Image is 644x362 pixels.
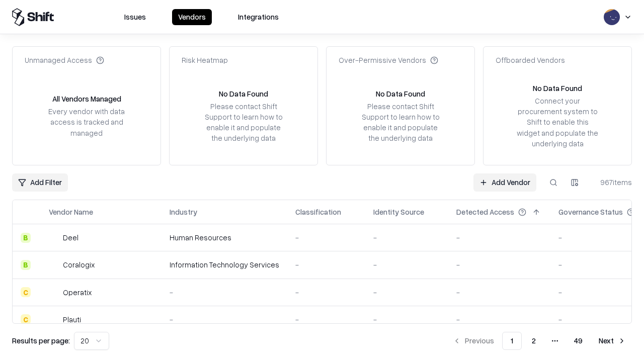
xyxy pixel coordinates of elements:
[21,233,31,243] div: B
[456,314,542,325] div: -
[118,9,152,25] button: Issues
[533,83,582,94] div: No Data Found
[202,101,285,144] div: Please contact Shift Support to learn how to enable it and populate the underlying data
[373,207,424,217] div: Identity Source
[49,207,93,217] div: Vendor Name
[295,232,357,243] div: -
[373,232,440,243] div: -
[52,94,121,104] div: All Vendors Managed
[63,232,78,243] div: Deel
[295,314,357,325] div: -
[49,314,59,324] img: Plauti
[558,207,623,217] div: Governance Status
[172,9,212,25] button: Vendors
[593,332,632,350] button: Next
[49,233,59,243] img: Deel
[295,259,357,270] div: -
[456,207,514,217] div: Detected Access
[232,9,285,25] button: Integrations
[295,207,341,217] div: Classification
[25,55,104,65] div: Unmanaged Access
[373,287,440,298] div: -
[496,55,565,65] div: Offboarded Vendors
[49,260,59,270] img: Coralogix
[21,260,31,270] div: B
[295,287,357,298] div: -
[21,314,31,324] div: C
[339,55,438,65] div: Over-Permissive Vendors
[63,314,81,325] div: Plauti
[170,287,279,298] div: -
[49,287,59,297] img: Operatix
[219,88,268,99] div: No Data Found
[182,55,228,65] div: Risk Heatmap
[170,207,197,217] div: Industry
[373,259,440,270] div: -
[21,287,31,297] div: C
[592,177,632,188] div: 967 items
[373,314,440,325] div: -
[359,101,442,144] div: Please contact Shift Support to learn how to enable it and populate the underlying data
[63,287,92,298] div: Operatix
[456,287,542,298] div: -
[376,88,425,99] div: No Data Found
[516,96,599,149] div: Connect your procurement system to Shift to enable this widget and populate the underlying data
[63,259,95,270] div: Coralogix
[12,335,70,346] p: Results per page:
[473,173,536,192] a: Add Vendor
[170,314,279,325] div: -
[456,259,542,270] div: -
[170,232,279,243] div: Human Resources
[502,332,522,350] button: 1
[524,332,544,350] button: 2
[447,332,632,350] nav: pagination
[566,332,591,350] button: 49
[45,106,128,138] div: Every vendor with data access is tracked and managed
[456,232,542,243] div: -
[170,259,279,270] div: Information Technology Services
[12,173,68,192] button: Add Filter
